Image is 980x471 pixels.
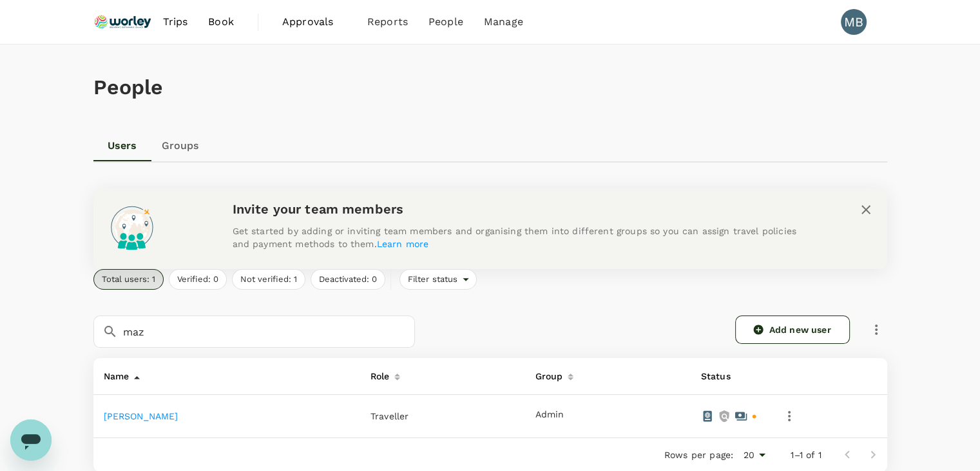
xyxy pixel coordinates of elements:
p: Rows per page: [664,448,733,461]
div: Name [99,363,130,384]
span: Traveller [370,411,408,421]
button: Total users: 1 [93,269,164,290]
img: onboarding-banner [104,199,160,256]
h1: People [93,75,887,99]
button: Admin [535,410,564,420]
span: Reports [367,14,408,30]
div: 20 [738,446,770,465]
button: Verified: 0 [169,269,227,290]
iframe: Button to launch messaging window [10,419,52,461]
input: Search for a user [123,316,415,348]
div: MB [841,9,867,35]
span: Manage [484,14,523,30]
a: Users [93,130,151,161]
span: Book [208,14,234,30]
img: Ranhill Worley Sdn Bhd [93,8,153,36]
th: Status [691,358,768,395]
button: close [855,199,877,221]
span: Approvals [282,14,347,30]
div: Filter status [399,269,477,290]
button: Not verified: 1 [232,269,305,290]
a: Groups [151,130,209,161]
p: Get started by adding or inviting team members and organising them into different groups so you c... [233,225,812,250]
a: Add new user [735,316,850,344]
button: Deactivated: 0 [311,269,385,290]
h6: Invite your team members [233,199,812,219]
a: [PERSON_NAME] [104,411,178,421]
span: People [428,14,463,30]
div: Role [365,363,390,384]
span: Filter status [400,274,463,286]
a: Learn more [377,239,429,249]
div: Group [530,363,563,384]
p: 1–1 of 1 [791,448,821,461]
span: Trips [162,14,187,30]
